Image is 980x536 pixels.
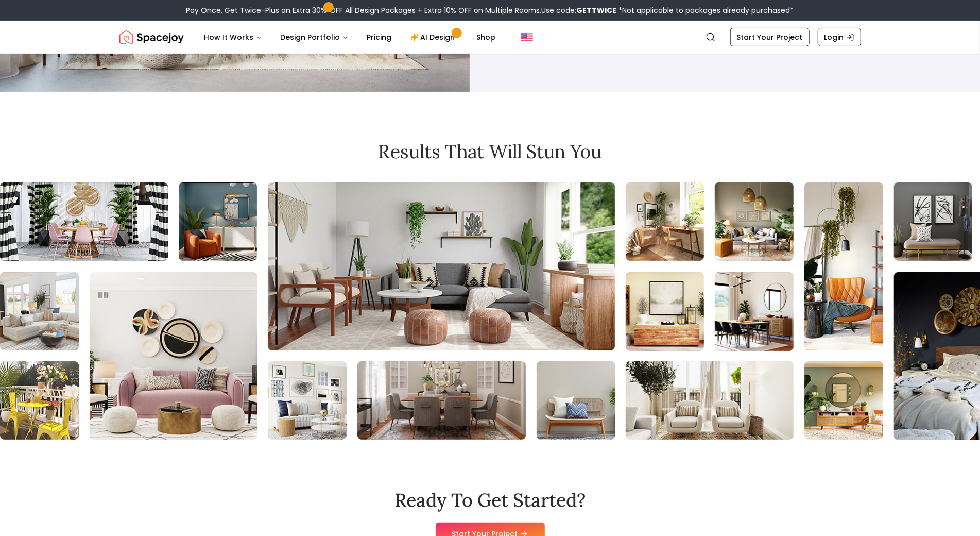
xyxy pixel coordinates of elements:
[119,21,861,54] nav: Global
[402,27,467,47] a: AI Design
[196,27,504,47] nav: Main
[617,5,794,15] span: *Not applicable to packages already purchased*
[119,27,184,47] a: Spacejoy
[818,28,861,46] a: Login
[394,490,586,510] h2: Ready To Get Started?
[730,28,810,46] a: Start Your Project
[119,27,184,47] img: Spacejoy Logo
[521,31,533,43] img: United States
[196,27,270,47] button: How It Works
[272,27,357,47] button: Design Portfolio
[542,5,617,15] span: Use code:
[469,27,504,47] a: Shop
[577,5,617,15] b: GETTWICE
[119,141,861,162] h2: Results that will stun you
[186,5,794,15] div: Pay Once, Get Twice-Plus an Extra 30% OFF All Design Packages + Extra 10% OFF on Multiple Rooms.
[359,27,400,47] a: Pricing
